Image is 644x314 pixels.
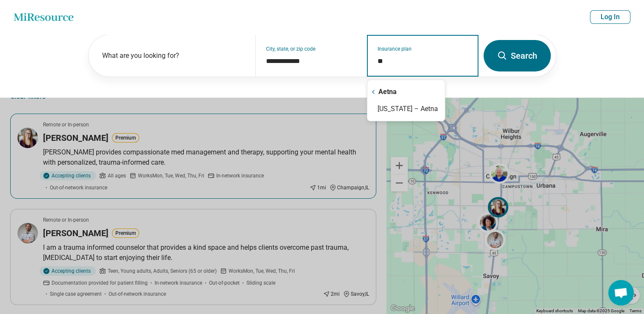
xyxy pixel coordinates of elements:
[102,51,246,61] label: What are you looking for?
[590,10,630,24] button: Log In
[367,83,445,100] div: Aetna
[608,280,634,305] a: Open chat
[367,100,445,117] div: [US_STATE] – Aetna
[367,83,445,117] div: Suggestions
[484,40,551,71] button: Search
